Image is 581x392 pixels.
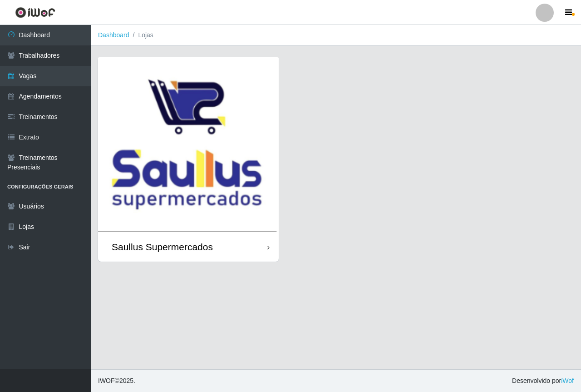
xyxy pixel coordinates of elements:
a: iWof [561,377,574,384]
img: CoreUI Logo [15,7,55,18]
a: Saullus Supermercados [98,57,279,262]
span: © 2025 . [98,376,135,386]
li: Lojas [129,30,153,40]
span: Desenvolvido por [512,376,574,386]
span: IWOF [98,377,115,384]
nav: breadcrumb [91,25,581,46]
div: Saullus Supermercados [112,241,213,253]
img: cardImg [98,57,279,232]
a: Dashboard [98,31,129,39]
